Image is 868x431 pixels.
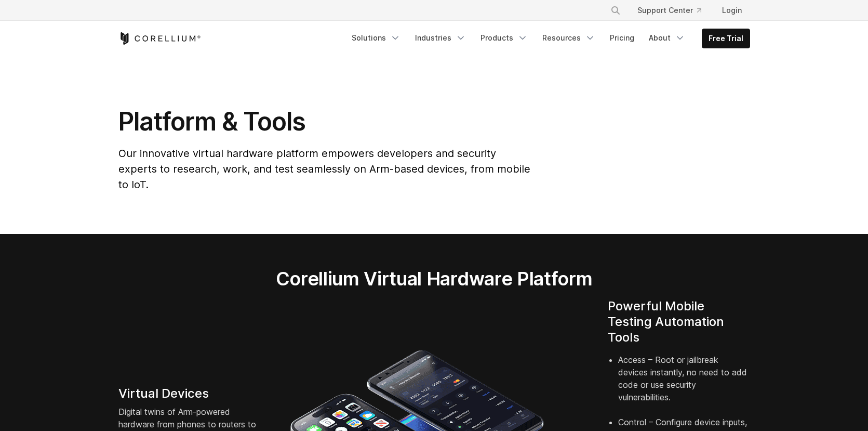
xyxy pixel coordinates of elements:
a: Pricing [604,29,640,47]
a: Resources [536,29,602,47]
div: Navigation Menu [598,1,750,20]
a: Products [474,29,534,47]
h4: Virtual Devices [118,386,261,401]
a: About [643,29,691,47]
a: Industries [409,29,472,47]
li: Access – Root or jailbreak devices instantly, no need to add code or use security vulnerabilities. [618,354,750,416]
h1: Platform & Tools [118,106,532,137]
h4: Powerful Mobile Testing Automation Tools [608,298,750,345]
a: Corellium Home [118,32,201,45]
a: Solutions [345,29,407,47]
div: Navigation Menu [345,29,750,48]
button: Search [606,1,625,20]
a: Support Center [629,1,710,20]
h2: Corellium Virtual Hardware Platform [227,267,641,290]
a: Free Trial [702,29,750,48]
span: Our innovative virtual hardware platform empowers developers and security experts to research, wo... [118,147,530,191]
a: Login [714,1,750,20]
